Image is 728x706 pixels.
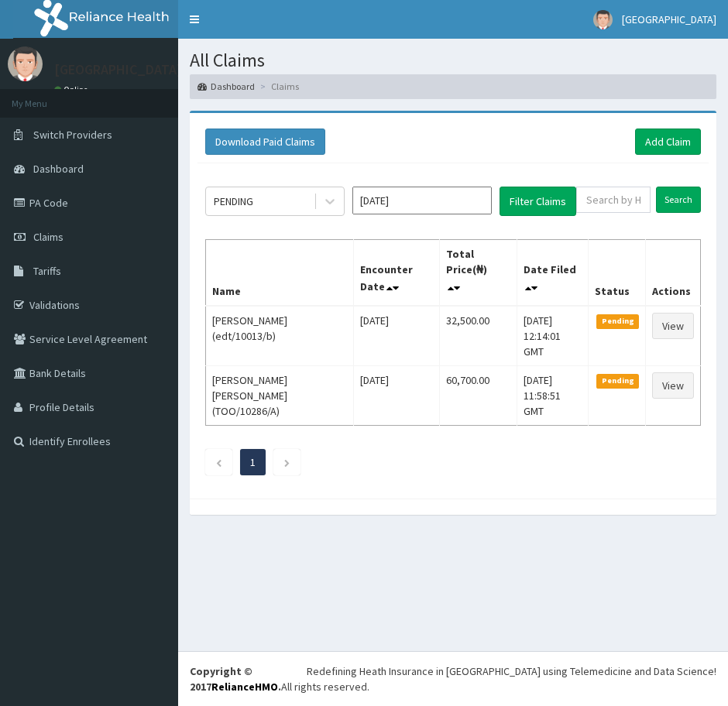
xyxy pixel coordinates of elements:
td: 32,500.00 [439,306,517,366]
button: Filter Claims [500,187,576,216]
div: Redefining Heath Insurance in [GEOGRAPHIC_DATA] using Telemedicine and Data Science! [307,663,716,679]
span: Dashboard [33,162,84,176]
span: Switch Providers [33,128,112,142]
td: 60,700.00 [439,365,517,425]
div: PENDING [214,194,253,209]
th: Encounter Date [353,239,439,306]
td: [DATE] 11:58:51 GMT [517,365,589,425]
td: [DATE] 12:14:01 GMT [517,306,589,366]
td: [PERSON_NAME] [PERSON_NAME] (TOO/10286/A) [206,365,354,425]
a: Previous page [215,455,222,469]
th: Date Filed [517,239,589,306]
footer: All rights reserved. [178,651,728,706]
th: Name [206,239,354,306]
span: [GEOGRAPHIC_DATA] [622,12,716,26]
p: [GEOGRAPHIC_DATA] [54,63,182,77]
a: Page 1 is your current page [250,455,256,469]
th: Actions [645,239,700,306]
td: [DATE] [353,306,439,366]
a: Dashboard [197,80,255,93]
span: Claims [33,230,64,244]
a: RelianceHMO [211,680,278,694]
a: Next page [283,455,290,469]
input: Search by HMO ID [576,187,651,213]
h1: All Claims [190,50,716,70]
a: View [652,313,694,339]
strong: Copyright © 2017 . [190,664,281,694]
th: Status [589,239,646,306]
img: User Image [8,46,43,81]
a: View [652,372,694,399]
td: [PERSON_NAME] (edt/10013/b) [206,306,354,366]
th: Total Price(₦) [439,239,517,306]
a: Add Claim [635,129,701,155]
li: Claims [256,80,299,93]
span: Pending [596,374,639,388]
input: Search [656,187,701,213]
span: Tariffs [33,264,61,278]
img: User Image [593,10,613,29]
td: [DATE] [353,365,439,425]
button: Download Paid Claims [205,129,325,155]
a: Online [54,84,91,95]
span: Pending [596,314,639,328]
input: Select Month and Year [352,187,492,214]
